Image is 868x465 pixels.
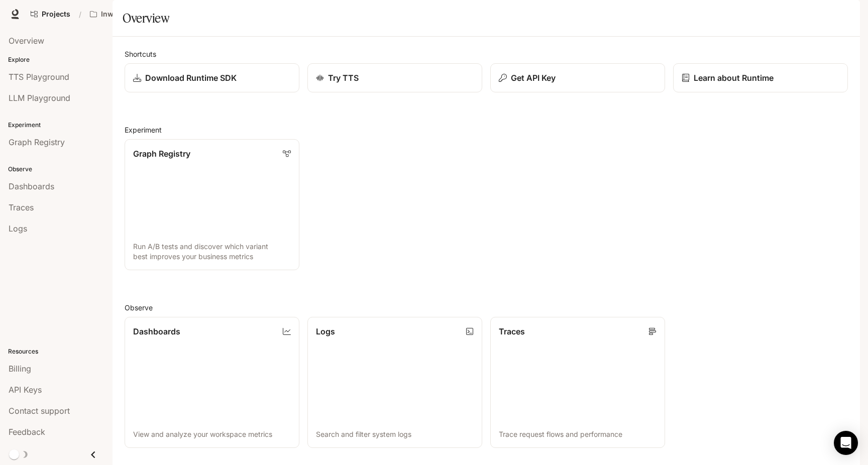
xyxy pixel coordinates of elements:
p: Run A/B tests and discover which variant best improves your business metrics [133,242,291,262]
p: Learn about Runtime [694,72,774,84]
p: Traces [499,325,525,337]
p: Get API Key [511,72,556,84]
a: DashboardsView and analyze your workspace metrics [125,317,299,448]
a: TracesTrace request flows and performance [490,317,665,448]
p: Logs [316,325,335,337]
a: Go to projects [26,4,75,24]
span: Projects [42,10,70,19]
p: Inworld AI Demos [101,10,157,19]
a: Try TTS [307,63,482,92]
p: View and analyze your workspace metrics [133,429,291,439]
div: Open Intercom Messenger [834,431,858,455]
a: Graph RegistryRun A/B tests and discover which variant best improves your business metrics [125,139,299,270]
button: All workspaces [85,4,173,24]
p: Graph Registry [133,148,190,160]
p: Search and filter system logs [316,429,474,439]
a: LogsSearch and filter system logs [307,317,482,448]
h1: Overview [123,8,169,28]
p: Trace request flows and performance [499,429,657,439]
h2: Experiment [125,125,848,135]
button: Get API Key [490,63,665,92]
p: Try TTS [328,72,359,84]
h2: Shortcuts [125,49,848,59]
div: / [75,9,85,20]
p: Dashboards [133,325,180,337]
p: Download Runtime SDK [145,72,237,84]
h2: Observe [125,302,848,313]
a: Learn about Runtime [673,63,848,92]
a: Download Runtime SDK [125,63,299,92]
